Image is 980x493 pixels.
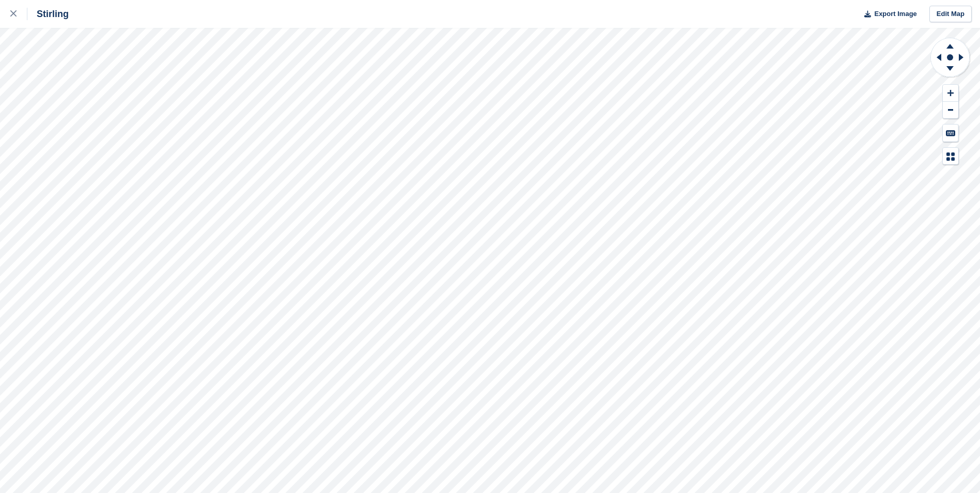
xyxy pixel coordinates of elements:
[929,6,972,23] a: Edit Map
[27,8,69,20] div: Stirling
[943,125,958,142] button: Keyboard Shortcuts
[943,102,958,119] button: Zoom Out
[858,6,917,23] button: Export Image
[874,9,916,19] span: Export Image
[943,148,958,165] button: Map Legend
[943,85,958,102] button: Zoom In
